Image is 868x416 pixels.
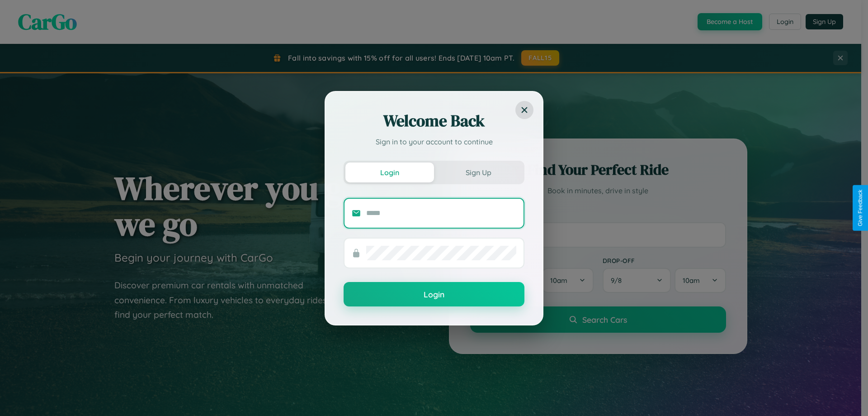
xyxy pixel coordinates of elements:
[434,163,523,182] button: Sign Up
[344,282,524,306] button: Login
[344,110,524,132] h2: Welcome Back
[857,190,863,226] div: Give Feedback
[345,163,434,182] button: Login
[344,136,524,147] p: Sign in to your account to continue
